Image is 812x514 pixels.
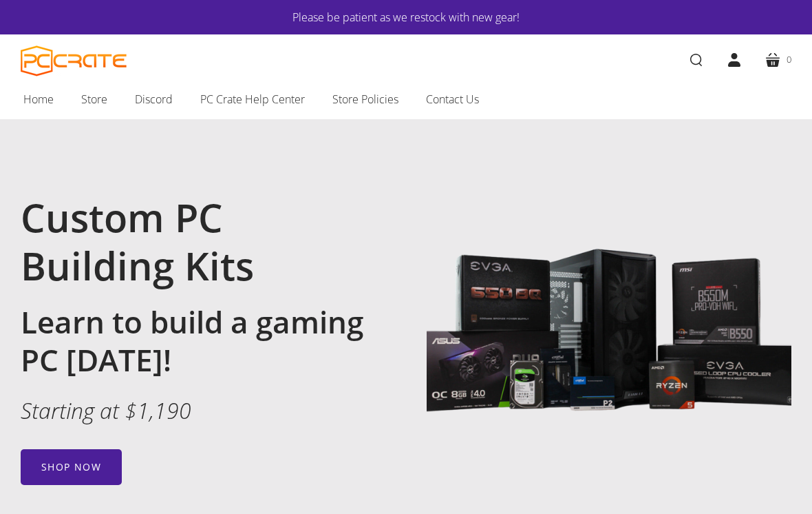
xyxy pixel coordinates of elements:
[332,90,398,108] span: Store Policies
[21,303,385,379] h2: Learn to build a gaming PC [DATE]!
[21,449,122,485] a: Shop now
[10,85,67,114] a: Home
[186,85,319,114] a: PC Crate Help Center
[754,41,802,79] a: 0
[200,90,305,108] span: PC Crate Help Center
[21,45,127,76] a: PC CRATE
[319,85,412,114] a: Store Policies
[21,193,385,289] h1: Custom PC Building Kits
[426,90,479,108] span: Contact Us
[787,52,791,67] span: 0
[55,8,757,26] a: Please be patient as we restock with new gear!
[412,85,493,114] a: Contact Us
[81,90,107,108] span: Store
[135,90,173,108] span: Discord
[21,395,191,425] em: Starting at $1,190
[23,90,54,108] span: Home
[67,85,121,114] a: Store
[121,85,186,114] a: Discord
